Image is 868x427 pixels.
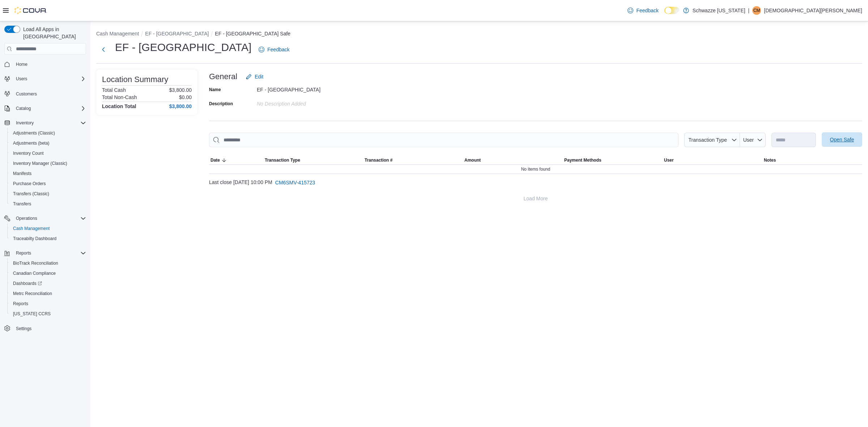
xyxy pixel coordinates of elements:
button: Catalog [1,103,89,114]
button: Customers [1,88,89,99]
button: Home [1,59,89,69]
a: Transfers [10,200,34,208]
button: Inventory [13,119,37,127]
button: Inventory Count [7,148,89,158]
span: Cash Management [13,226,50,231]
h6: Total Non-Cash [102,94,137,100]
span: Transaction # [365,157,392,163]
p: | [748,6,750,15]
nav: Complex example [4,56,86,353]
span: Load All Apps in [GEOGRAPHIC_DATA] [20,26,86,40]
button: User [663,156,762,165]
span: Metrc Reconciliation [10,289,86,298]
a: Manifests [10,169,34,178]
span: BioTrack Reconciliation [10,259,86,268]
span: Reports [16,250,31,256]
button: Date [209,156,263,165]
a: Inventory Count [10,149,47,158]
input: This is a search bar. As you type, the results lower in the page will automatically filter. [209,133,678,147]
span: Canadian Compliance [10,269,86,278]
span: User [664,157,674,163]
span: [US_STATE] CCRS [13,311,51,317]
span: Reports [10,299,86,308]
div: No Description added [257,98,354,107]
a: Adjustments (beta) [10,139,52,148]
span: Date [210,157,220,163]
button: Transaction Type [684,133,740,147]
div: EF - [GEOGRAPHIC_DATA] [257,84,354,93]
span: Settings [16,326,31,332]
a: Purchase Orders [10,179,49,188]
span: No items found [521,166,550,172]
span: Settings [13,324,86,333]
label: Description [209,101,233,107]
span: Users [13,74,86,83]
a: Customers [13,90,40,98]
button: Metrc Reconciliation [7,289,89,299]
button: BioTrack Reconciliation [7,258,89,268]
button: Transfers (Classic) [7,189,89,199]
button: Edit [243,69,266,84]
span: Transaction Type [265,157,300,163]
h4: $3,800.00 [169,103,192,109]
span: Edit [255,73,263,80]
button: User [740,133,766,147]
span: Open Safe [830,136,854,143]
span: Canadian Compliance [13,270,56,276]
span: Adjustments (Classic) [13,130,55,136]
a: [US_STATE] CCRS [10,309,54,318]
span: Operations [16,215,37,221]
button: Adjustments (beta) [7,138,89,148]
a: Dashboards [7,278,89,289]
button: EF - [GEOGRAPHIC_DATA] Safe [215,31,290,37]
span: CM6SMV-415723 [275,179,315,186]
p: $3,800.00 [169,87,192,93]
a: Canadian Compliance [10,269,59,278]
button: Operations [1,213,89,223]
h4: Location Total [102,103,136,109]
span: Reports [13,301,28,307]
span: Users [16,76,27,82]
span: Transaction Type [688,137,727,143]
a: Dashboards [10,279,45,288]
button: Cash Management [96,31,139,37]
span: Adjustments (beta) [10,139,86,148]
span: Transfers (Classic) [13,191,49,197]
button: Adjustments (Classic) [7,128,89,138]
span: Inventory Count [10,149,86,158]
button: Users [13,74,30,83]
a: Transfers (Classic) [10,189,52,198]
a: Cash Management [10,224,52,233]
a: Inventory Manager (Classic) [10,159,70,168]
p: Schwazze [US_STATE] [693,6,745,15]
a: Metrc Reconciliation [10,289,55,298]
span: Adjustments (beta) [13,140,50,146]
button: Purchase Orders [7,179,89,189]
button: Canadian Compliance [7,268,89,278]
button: Reports [1,248,89,258]
button: Open Safe [822,132,862,147]
button: Transaction # [363,156,463,165]
button: Load More [209,191,862,206]
p: $0.00 [179,94,192,100]
span: Transfers [13,201,31,207]
button: Reports [13,249,34,257]
div: Last close [DATE] 10:00 PM [209,175,862,190]
span: Inventory [16,120,34,126]
button: Cash Management [7,223,89,234]
span: Traceabilty Dashboard [10,234,86,243]
a: Traceabilty Dashboard [10,234,59,243]
span: Inventory Manager (Classic) [10,159,86,168]
span: User [743,137,754,143]
button: Reports [7,299,89,309]
span: Manifests [10,169,86,178]
span: Payment Methods [564,157,601,163]
span: Notes [764,157,776,163]
button: Next [96,42,111,57]
span: Operations [13,214,86,223]
span: Adjustments (Classic) [10,129,86,137]
span: Catalog [13,104,86,113]
a: Feedback [625,3,661,18]
span: BioTrack Reconciliation [13,260,58,266]
h1: EF - [GEOGRAPHIC_DATA] [115,40,251,55]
